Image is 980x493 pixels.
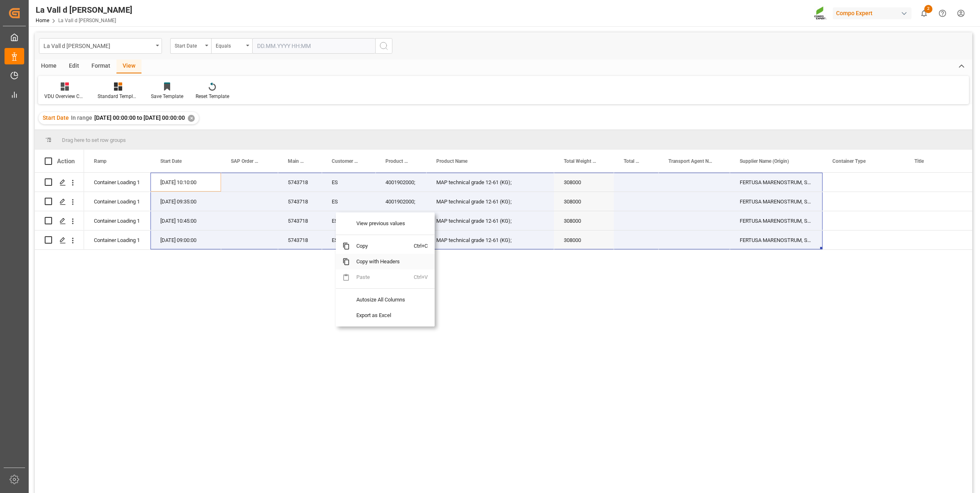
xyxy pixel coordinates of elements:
[116,59,141,73] div: View
[63,59,85,73] div: Edit
[231,158,261,164] span: SAP Order Number
[730,192,823,211] div: FERTUSA MARENOSTRUM, SLU
[322,211,376,230] div: ES
[57,157,75,165] div: Action
[35,173,84,192] div: Press SPACE to select this row.
[564,158,597,164] span: Total Weight (in KGM)
[414,269,431,285] span: Ctrl+V
[150,173,221,192] div: [DATE] 10:10:00
[252,38,375,54] input: DD.MM.YYYY HH:MM
[924,5,932,13] span: 2
[376,211,426,230] div: 4001902000;
[94,212,141,231] div: Container Loading 1
[426,192,554,211] div: MAP technical grade 12-61 (KG);
[170,38,211,54] button: open menu
[39,38,162,54] button: open menu
[278,192,322,211] div: 5743718
[376,173,426,192] div: 4001902000;
[375,38,392,54] button: search button
[414,238,431,254] span: Ctrl+C
[36,18,49,23] a: Home
[175,40,203,50] div: Start Date
[915,4,933,23] button: show 2 new notifications
[914,158,924,164] span: Title
[350,254,414,269] span: Copy with Headers
[150,192,221,211] div: [DATE] 09:35:00
[833,5,915,21] button: Compo Expert
[350,292,414,308] span: Autosize All Columns
[71,114,92,121] span: In range
[94,192,141,211] div: Container Loading 1
[385,158,409,164] span: Product Number
[35,231,84,250] div: Press SPACE to select this row.
[98,93,139,100] div: Standard Templates
[94,114,185,121] span: [DATE] 00:00:00 to [DATE] 00:00:00
[150,231,221,249] div: [DATE] 09:00:00
[350,216,414,231] span: View previous values
[94,231,141,250] div: Container Loading 1
[322,231,376,249] div: ES
[43,40,153,50] div: La Vall d [PERSON_NAME]
[833,7,912,19] div: Compo Expert
[94,158,107,164] span: Ramp
[740,158,789,164] span: Supplier Name (Origin)
[322,173,376,192] div: ES
[832,158,866,164] span: Container Type
[288,158,305,164] span: Main Reference
[151,93,183,100] div: Save Template
[35,211,84,231] div: Press SPACE to select this row.
[350,269,414,285] span: Paste
[350,308,414,323] span: Export as Excel
[426,231,554,249] div: MAP technical grade 12-61 (KG);
[322,192,376,211] div: ES
[376,192,426,211] div: 4001902000;
[216,40,244,50] div: Equals
[730,231,823,249] div: FERTUSA MARENOSTRUM, SLU
[668,158,713,164] span: Transport Agent Name
[426,211,554,230] div: MAP technical grade 12-61 (KG);
[35,59,63,73] div: Home
[211,38,252,54] button: open menu
[94,173,141,192] div: Container Loading 1
[426,173,554,192] div: MAP technical grade 12-61 (KG);
[188,115,195,122] div: ✕
[278,211,322,230] div: 5743718
[814,6,827,21] img: Screenshot%202023-09-29%20at%2010.02.21.png_1712312052.png
[43,114,69,121] span: Start Date
[332,158,358,164] span: Customer Country (Destination)
[44,93,85,100] div: VDU Overview Carretileros
[150,211,221,230] div: [DATE] 10:45:00
[730,173,823,192] div: FERTUSA MARENOSTRUM, SLU
[436,158,467,164] span: Product Name
[554,231,614,249] div: 308000
[278,173,322,192] div: 5743718
[933,4,952,23] button: Help Center
[85,59,116,73] div: Format
[554,211,614,230] div: 308000
[35,192,84,211] div: Press SPACE to select this row.
[160,158,182,164] span: Start Date
[624,158,641,164] span: Total Number Of Packages
[278,231,322,249] div: 5743718
[36,4,132,16] div: La Vall d [PERSON_NAME]
[350,238,414,254] span: Copy
[62,137,126,143] span: Drag here to set row groups
[196,93,229,100] div: Reset Template
[554,192,614,211] div: 308000
[730,211,823,230] div: FERTUSA MARENOSTRUM, SLU
[554,173,614,192] div: 308000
